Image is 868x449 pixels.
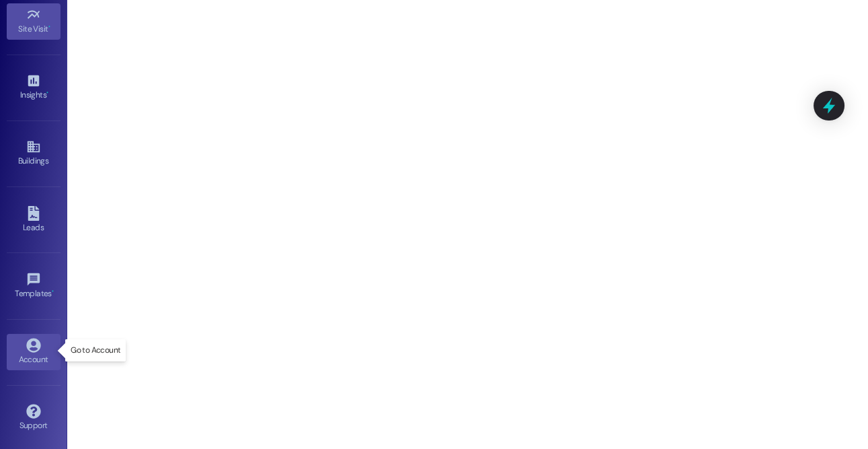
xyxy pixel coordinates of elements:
a: Site Visit • [7,3,61,40]
span: • [48,22,50,32]
a: Buildings [7,135,61,172]
span: • [52,287,54,296]
a: Account [7,334,61,370]
a: Leads [7,202,61,238]
a: Support [7,400,61,436]
a: Insights • [7,69,61,106]
a: Templates • [7,268,61,304]
p: Go to Account [71,345,120,356]
span: • [46,88,48,98]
